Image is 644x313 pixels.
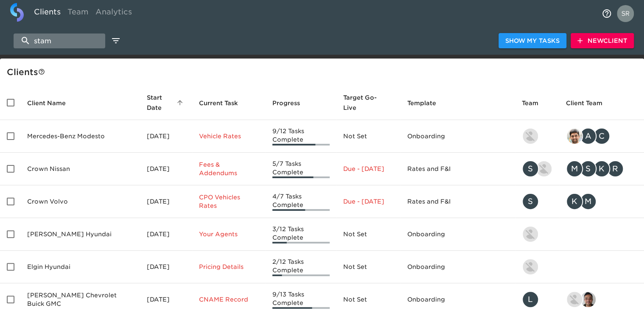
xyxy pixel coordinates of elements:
img: austin@roadster.com [536,161,552,176]
div: C [593,128,610,145]
td: 3/12 Tasks Complete [266,218,336,251]
div: mcooley@crowncars.com, sparent@crowncars.com, kwilson@crowncars.com, rrobins@crowncars.com [566,160,637,177]
div: K [566,193,583,210]
td: Onboarding [400,218,515,251]
span: Show My Tasks [505,36,560,46]
img: nikko.foster@roadster.com [567,292,582,307]
span: This is the next Task in this Hub that should be completed [199,98,238,108]
td: [DATE] [140,218,192,251]
input: search [14,34,105,48]
td: Mercedes-Benz Modesto [20,120,140,153]
p: Due - [DATE] [343,165,394,173]
span: Client Name [27,98,77,108]
span: Client Team [566,98,613,108]
img: sandeep@simplemnt.com [567,129,582,144]
div: nikko.foster@roadster.com, sai@simplemnt.com [566,291,637,308]
div: kevin.lo@roadster.com [522,128,552,145]
div: kevin.lo@roadster.com [522,226,552,243]
p: CPO Vehicles Rates [199,193,259,210]
div: S [522,160,539,177]
div: M [566,160,583,177]
div: Client s [7,65,641,79]
p: Pricing Details [199,263,259,271]
div: A [580,128,596,145]
td: Elgin Hyundai [20,251,140,283]
div: S [580,160,596,177]
div: leland@roadster.com [522,291,552,308]
a: Clients [31,3,64,24]
button: notifications [596,3,617,24]
td: 9/12 Tasks Complete [266,120,336,153]
img: logo [10,3,24,22]
span: Calculated based on the start date and the duration of all Tasks contained in this Hub. [343,92,383,113]
span: Template [407,98,447,108]
img: kevin.lo@roadster.com [523,259,538,274]
div: R [607,160,624,177]
td: Crown Volvo [20,185,140,218]
img: kevin.lo@roadster.com [523,129,538,144]
p: Fees & Addendums [199,160,259,177]
svg: This is a list of all of your clients and clients shared with you [38,68,45,75]
a: Analytics [92,3,135,24]
td: Rates and F&I [400,185,515,218]
p: Vehicle Rates [199,132,259,140]
td: Onboarding [400,251,515,283]
td: [DATE] [140,153,192,185]
span: Progress [272,98,311,108]
button: Show My Tasks [498,33,566,49]
td: Onboarding [400,120,515,153]
td: [DATE] [140,120,192,153]
td: Rates and F&I [400,153,515,185]
img: Profile [617,5,634,22]
div: K [593,160,610,177]
span: Start Date [147,92,185,113]
p: CNAME Record [199,295,259,304]
span: Team [522,98,549,108]
button: edit [109,34,123,48]
td: 2/12 Tasks Complete [266,251,336,283]
div: L [522,291,539,308]
span: Current Task [199,98,249,108]
div: sandeep@simplemnt.com, angelique.nurse@roadster.com, clayton.mandel@roadster.com [566,128,637,145]
p: Your Agents [199,230,259,238]
span: New Client [577,36,627,46]
td: [PERSON_NAME] Hyundai [20,218,140,251]
div: kevin.lo@roadster.com [522,258,552,275]
td: [DATE] [140,185,192,218]
p: Due - [DATE] [343,197,394,206]
td: 5/7 Tasks Complete [266,153,336,185]
td: 4/7 Tasks Complete [266,185,336,218]
div: kwilson@crowncars.com, mcooley@crowncars.com [566,193,637,210]
div: savannah@roadster.com, austin@roadster.com [522,160,552,177]
div: S [522,193,539,210]
td: Crown Nissan [20,153,140,185]
a: Team [64,3,92,24]
img: sai@simplemnt.com [580,292,596,307]
td: Not Set [336,120,400,153]
img: kevin.lo@roadster.com [523,226,538,242]
span: Target Go-Live [343,92,394,113]
td: Not Set [336,218,400,251]
button: NewClient [571,33,634,49]
td: Not Set [336,251,400,283]
div: M [580,193,596,210]
div: savannah@roadster.com [522,193,552,210]
td: [DATE] [140,251,192,283]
